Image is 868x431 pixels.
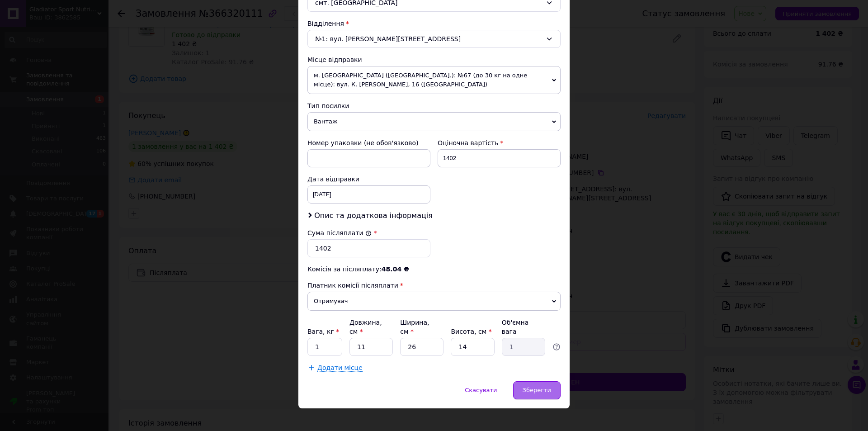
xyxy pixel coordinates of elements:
[307,112,561,131] span: Вантаж
[307,30,561,48] div: №1: вул. [PERSON_NAME][STREET_ADDRESS]
[307,175,430,184] div: Дата відправки
[438,138,561,147] div: Оціночна вартість
[307,19,561,28] div: Відділення
[523,387,551,393] span: Зберегти
[451,328,491,335] label: Висота, см
[317,364,363,372] span: Додати місце
[307,328,339,335] label: Вага, кг
[307,102,349,109] span: Тип посилки
[349,319,382,335] label: Довжина, см
[400,319,429,335] label: Ширина, см
[307,229,372,237] label: Сума післяплати
[465,387,497,393] span: Скасувати
[314,211,433,220] span: Опис та додаткова інформація
[307,282,398,289] span: Платник комісії післяплати
[307,265,561,274] div: Комісія за післяплату:
[307,56,362,63] span: Місце відправки
[307,66,561,94] span: м. [GEOGRAPHIC_DATA] ([GEOGRAPHIC_DATA].): №67 (до 30 кг на одне місце): вул. К. [PERSON_NAME], 1...
[307,292,561,311] span: Отримувач
[502,318,545,336] div: Об'ємна вага
[382,265,409,273] span: 48.04 ₴
[307,138,430,147] div: Номер упаковки (не обов'язково)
